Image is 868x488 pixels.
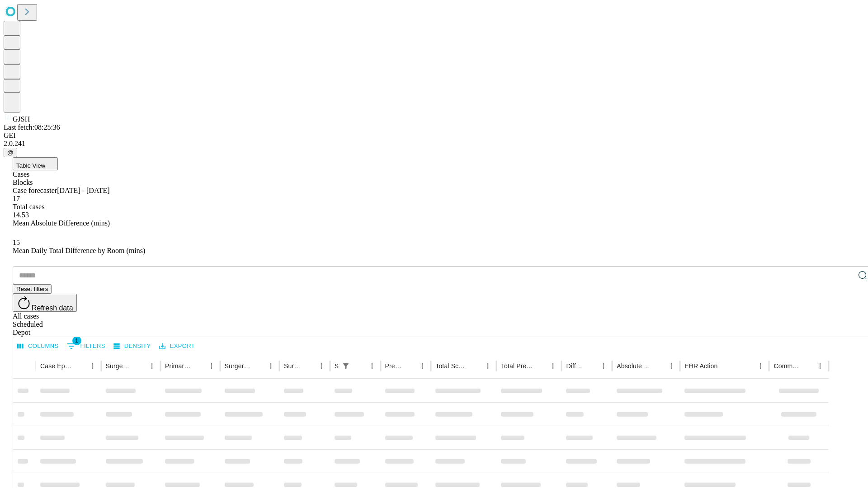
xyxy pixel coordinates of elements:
button: Menu [315,360,328,372]
div: Case Epic Id [40,362,73,370]
button: Show filters [65,339,108,353]
span: Table View [16,162,45,169]
button: Refresh data [13,294,77,312]
div: Absolute Difference [617,362,651,370]
span: Case forecaster [13,187,57,194]
button: Reset filters [13,284,52,294]
div: Comments [774,362,800,370]
button: Menu [366,360,378,372]
span: 15 [13,239,20,246]
span: Total cases [13,203,44,211]
span: Last fetch: 08:25:36 [4,123,60,131]
span: @ [7,149,14,156]
button: Menu [597,360,610,372]
div: EHR Action [684,362,717,370]
button: Sort [801,360,814,372]
button: Select columns [15,339,61,353]
button: Sort [469,360,481,372]
div: Surgeon Name [106,362,132,370]
span: 1 [72,336,81,345]
button: Table View [13,157,58,170]
button: Sort [718,360,731,372]
button: Sort [252,360,264,372]
button: Menu [481,360,494,372]
button: Menu [86,360,99,372]
button: Sort [652,360,665,372]
button: Sort [585,360,597,372]
div: Total Predicted Duration [501,362,533,370]
span: Refresh data [32,304,73,312]
button: Menu [264,360,277,372]
div: Surgery Name [225,362,251,370]
button: Menu [814,360,826,372]
button: Show filters [340,360,352,372]
button: Sort [302,360,315,372]
span: [DATE] - [DATE] [57,187,109,194]
div: 1 active filter [340,360,352,372]
button: Sort [193,360,205,372]
button: Density [111,339,153,353]
span: GJSH [13,115,30,123]
span: Mean Daily Total Difference by Room (mins) [13,247,145,254]
button: Menu [665,360,678,372]
div: Primary Service [165,362,191,370]
button: Sort [133,360,146,372]
button: Sort [534,360,547,372]
button: Sort [353,360,366,372]
span: Mean Absolute Difference (mins) [13,219,110,227]
div: Scheduled In Room Duration [335,362,339,370]
div: Total Scheduled Duration [435,362,468,370]
div: 2.0.241 [4,140,864,148]
button: Menu [754,360,767,372]
button: Export [157,339,197,353]
button: Sort [74,360,86,372]
button: Sort [403,360,416,372]
button: Menu [416,360,429,372]
button: @ [4,148,17,157]
div: Predicted In Room Duration [385,362,403,370]
span: 17 [13,195,20,202]
div: GEI [4,131,864,140]
button: Menu [547,360,559,372]
div: Surgery Date [284,362,302,370]
div: Difference [566,362,584,370]
button: Menu [205,360,218,372]
span: Reset filters [16,286,48,292]
button: Menu [146,360,158,372]
span: 14.53 [13,211,29,219]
